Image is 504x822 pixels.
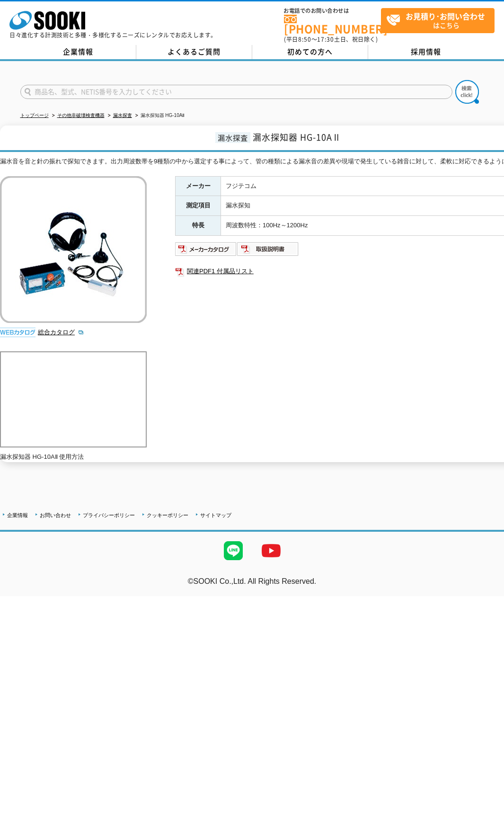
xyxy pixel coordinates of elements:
[237,248,299,255] a: 取扱説明書
[252,45,368,59] a: 初めての方へ
[147,512,188,518] a: クッキーポリシー
[455,80,479,104] img: btn_search.png
[317,35,334,44] span: 17:30
[176,196,221,216] th: 測定項目
[215,132,250,143] span: 漏水探査
[406,10,485,22] strong: お見積り･お問い合わせ
[83,512,135,518] a: プライバシーポリシー
[175,241,237,257] img: メーカーカタログ
[38,329,84,336] a: 総合カタログ
[298,35,311,44] span: 8:50
[284,15,381,34] a: [PHONE_NUMBER]
[133,111,185,121] li: 漏水探知器 HG-10AⅡ
[252,532,290,570] img: YouTube
[176,216,221,236] th: 特長
[200,512,231,518] a: サイトマップ
[237,241,299,257] img: 取扱説明書
[113,113,132,118] a: 漏水探査
[7,512,28,518] a: 企業情報
[381,8,495,33] a: お見積り･お問い合わせはこちら
[20,45,136,59] a: 企業情報
[57,113,105,118] a: その他非破壊検査機器
[284,8,381,14] span: お電話でのお問い合わせは
[20,85,452,99] input: 商品名、型式、NETIS番号を入力してください
[176,176,221,196] th: メーカー
[287,46,333,57] span: 初めての方へ
[136,45,252,59] a: よくあるご質問
[175,248,237,255] a: メーカーカタログ
[253,131,341,143] span: 漏水探知器 HG-10AⅡ
[368,45,484,59] a: 採用情報
[9,32,217,38] p: 日々進化する計測技術と多種・多様化するニーズにレンタルでお応えします。
[284,35,378,44] span: (平日 ～ 土日、祝日除く)
[468,587,504,595] a: テストMail
[40,512,71,518] a: お問い合わせ
[386,9,494,32] span: はこちら
[214,532,252,570] img: LINE
[20,113,49,118] a: トップページ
